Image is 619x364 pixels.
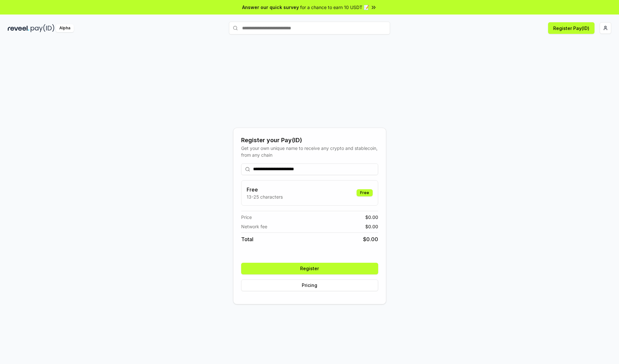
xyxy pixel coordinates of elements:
[365,223,378,230] span: $ 0.00
[548,22,594,34] button: Register Pay(ID)
[241,235,253,243] span: Total
[242,4,299,11] span: Answer our quick survey
[241,263,378,274] button: Register
[241,280,378,291] button: Pricing
[241,136,378,145] div: Register your Pay(ID)
[357,189,373,196] div: Free
[247,186,283,193] h3: Free
[31,24,54,32] img: pay_id
[300,4,369,11] span: for a chance to earn 10 USDT 📝
[241,214,252,221] span: Price
[241,223,267,230] span: Network fee
[56,24,74,32] div: Alpha
[247,193,283,200] p: 13-25 characters
[241,145,378,158] div: Get your own unique name to receive any crypto and stablecoin, from any chain
[365,214,378,221] span: $ 0.00
[363,235,378,243] span: $ 0.00
[8,24,29,32] img: reveel_dark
